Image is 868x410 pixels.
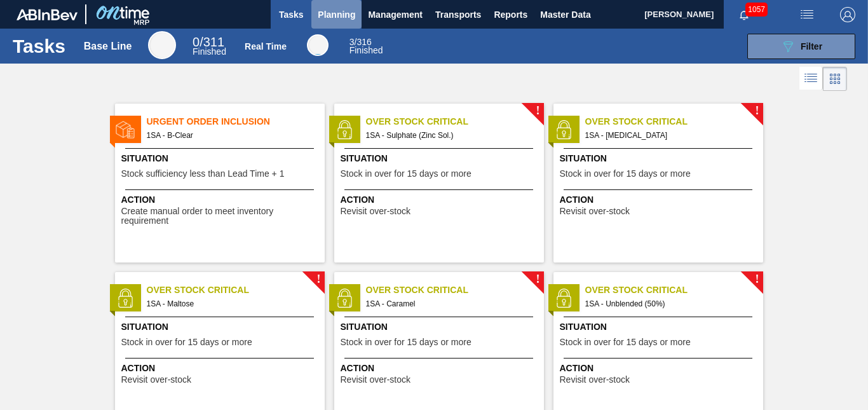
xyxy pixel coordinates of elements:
span: 1SA - Maltose [147,297,315,311]
span: Planning [318,7,355,22]
img: status [116,120,135,139]
span: ! [316,275,320,284]
span: Over Stock Critical [366,284,544,297]
span: Situation [121,152,322,165]
div: Base Line [148,31,176,59]
span: Finished [349,45,383,55]
span: Filter [801,41,822,51]
span: Stock sufficiency less than Lead Time + 1 [121,169,285,179]
span: Action [341,362,541,375]
span: Create manual order to meet inventory requirement [121,207,322,226]
span: Revisit over-stock [341,207,410,216]
span: Over Stock Critical [147,284,325,297]
span: Revisit over-stock [121,375,191,385]
h1: Tasks [13,39,65,53]
img: userActions [799,7,815,22]
span: Action [560,193,760,207]
span: Revisit over-stock [560,207,630,216]
span: 0 [193,35,200,49]
div: List Vision [799,67,823,91]
img: status [554,120,573,139]
span: Transports [435,7,481,22]
img: status [554,289,573,308]
span: Action [341,193,541,207]
span: Stock in over for 15 days or more [121,338,252,347]
span: Over Stock Critical [585,284,763,297]
span: ! [755,275,759,284]
button: Notifications [724,6,764,24]
span: 3 [349,37,355,47]
span: Tasks [277,7,305,22]
span: Master Data [540,7,590,22]
img: TNhmsLtSVTkK8tSr43FrP2fwEKptu5GPRR3wAAAABJRU5ErkJggg== [17,9,78,20]
div: Real Time [307,34,329,56]
span: 1SA - Caramel [366,297,534,311]
span: 1SA - Sulphate (Zinc Sol.) [366,128,534,142]
span: ! [536,275,539,284]
span: Management [368,7,423,22]
div: Base Line [84,41,132,52]
span: 1SA - Dextrose [585,128,753,142]
div: Base Line [193,37,226,56]
img: status [116,289,135,308]
span: Situation [121,320,322,334]
div: Real Time [349,38,383,55]
button: Filter [747,34,855,59]
span: 1SA - Unblended (50%) [585,297,753,311]
span: Revisit over-stock [341,375,410,385]
span: Situation [341,152,541,165]
span: Stock in over for 15 days or more [341,169,471,179]
div: Real Time [245,41,287,51]
span: ! [536,106,539,116]
span: Finished [193,46,226,57]
span: Reports [494,7,527,22]
div: Card Vision [823,67,847,91]
span: Stock in over for 15 days or more [560,338,691,347]
span: Over Stock Critical [585,115,763,128]
span: Action [560,362,760,375]
span: / 316 [349,37,372,47]
span: Revisit over-stock [560,375,630,385]
span: Situation [560,320,760,334]
span: Urgent Order Inclusion [147,115,325,128]
span: Action [121,193,322,207]
span: 1057 [745,3,768,17]
span: Stock in over for 15 days or more [341,338,471,347]
span: ! [755,106,759,116]
span: Action [121,362,322,375]
img: status [335,289,354,308]
span: 1SA - B-Clear [147,128,315,142]
span: Stock in over for 15 days or more [560,169,691,179]
span: Over Stock Critical [366,115,544,128]
img: Logout [840,7,855,22]
span: / 311 [193,35,224,49]
span: Situation [341,320,541,334]
span: Situation [560,152,760,165]
img: status [335,120,354,139]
